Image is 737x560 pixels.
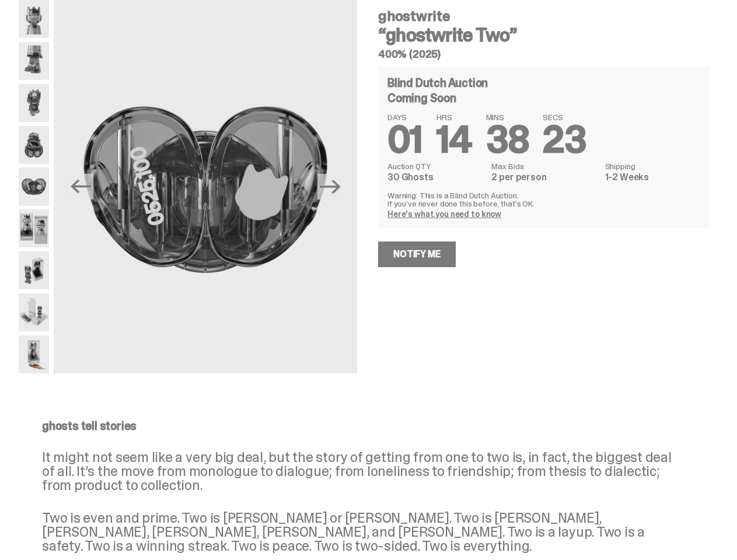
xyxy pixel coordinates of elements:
[387,116,422,164] span: 01
[605,162,700,170] dt: Shipping
[42,450,686,492] p: It might not seem like a very big deal, but the story of getting from one to two is, in fact, the...
[378,26,710,44] h3: “ghostwrite Two”
[42,420,686,432] p: ghosts tell stories
[68,174,93,199] button: Previous
[543,113,586,121] span: SECS
[436,116,472,164] span: 14
[605,173,700,182] dd: 1-2 Weeks
[387,92,700,104] div: Coming Soon
[436,113,472,121] span: HRS
[42,511,686,553] p: Two is even and prime. Two is [PERSON_NAME] or [PERSON_NAME]. Two is [PERSON_NAME], [PERSON_NAME]...
[387,113,422,121] span: DAYS
[378,49,710,60] h5: 400% (2025)
[19,84,49,122] img: ghostwrite_Two_Media_5.png
[19,209,49,247] img: ghostwrite_Two_Media_10.png
[387,173,484,182] dd: 30 Ghosts
[491,162,598,170] dt: Max Bids
[378,9,710,23] h4: ghostwrite
[19,167,49,205] img: ghostwrite_Two_Media_8.png
[387,191,700,208] p: Warning: This is a Blind Dutch Auction. If you’ve never done this before, that’s OK.
[19,251,49,289] img: ghostwrite_Two_Media_11.png
[387,209,501,219] a: Here's what you need to know
[19,293,49,331] img: ghostwrite_Two_Media_13.png
[19,42,49,80] img: ghostwrite_Two_Media_3.png
[19,335,49,373] img: ghostwrite_Two_Media_14.png
[486,113,529,121] span: MINS
[387,77,488,89] h4: Blind Dutch Auction
[19,126,49,164] img: ghostwrite_Two_Media_6.png
[543,116,586,164] span: 23
[486,116,529,164] span: 38
[491,173,598,182] dd: 2 per person
[317,174,343,199] button: Next
[387,162,484,170] dt: Auction QTY
[378,242,456,267] a: Notify Me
